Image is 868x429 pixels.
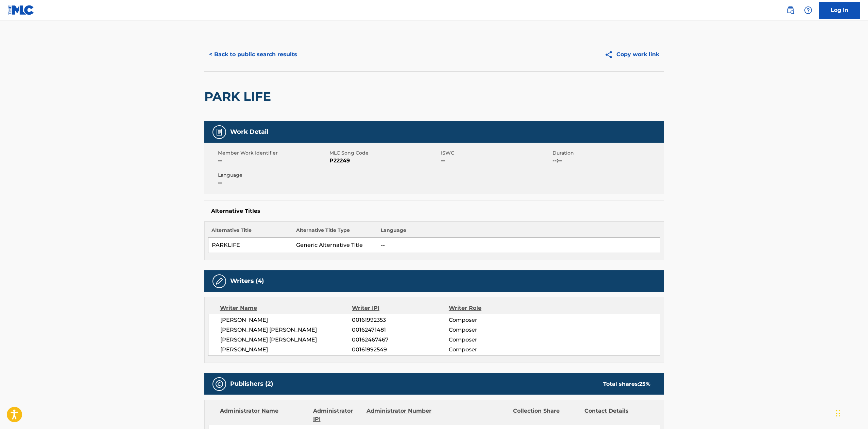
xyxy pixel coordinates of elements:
div: Help [801,3,815,17]
span: Duration [552,149,662,157]
span: -- [441,157,551,165]
h5: Alternative Titles [211,208,657,214]
img: Writers [215,277,223,285]
span: 25 % [639,381,650,387]
div: Writer Role [449,304,537,312]
img: Work Detail [215,128,223,136]
img: Publishers [215,380,223,388]
td: PARKLIFE [208,238,293,253]
a: Log In [819,2,860,19]
span: 00161992353 [352,316,448,324]
div: Administrator Number [367,407,432,423]
th: Alternative Title [208,227,293,238]
div: Collection Share [513,407,579,423]
td: Generic Alternative Title [293,238,377,253]
span: --:-- [552,157,662,165]
img: help [804,6,812,14]
span: P22249 [329,157,439,165]
span: Composer [449,346,537,354]
div: Writer IPI [352,304,449,312]
div: Administrator Name [220,407,308,423]
iframe: Chat Widget [834,396,868,429]
th: Alternative Title Type [293,227,377,238]
span: MLC Song Code [329,149,439,157]
span: [PERSON_NAME] [PERSON_NAME] [220,336,352,344]
span: 00162467467 [352,336,448,344]
h5: Work Detail [230,128,268,136]
h2: PARK LIFE [204,89,274,104]
th: Language [377,227,660,238]
span: ISWC [441,149,551,157]
div: Contact Details [584,407,650,423]
button: Copy work link [600,46,664,63]
span: [PERSON_NAME] [220,316,352,324]
span: Composer [449,326,537,334]
div: Drag [836,403,840,424]
span: Composer [449,316,537,324]
h5: Writers (4) [230,277,264,285]
div: Administrator IPI [313,407,361,423]
span: [PERSON_NAME] [PERSON_NAME] [220,326,352,334]
a: Public Search [784,3,797,17]
td: -- [377,238,660,253]
div: Writer Name [220,304,352,312]
img: Copy work link [605,50,616,59]
span: Composer [449,336,537,344]
div: Total shares: [603,380,650,388]
span: Language [218,172,328,179]
span: -- [218,179,328,187]
button: < Back to public search results [204,46,302,63]
span: 00161992549 [352,346,448,354]
span: -- [218,157,328,165]
span: [PERSON_NAME] [220,346,352,354]
span: Member Work Identifier [218,149,328,157]
h5: Publishers (2) [230,380,273,388]
span: 00162471481 [352,326,448,334]
img: MLC Logo [8,5,34,15]
img: search [786,6,795,14]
